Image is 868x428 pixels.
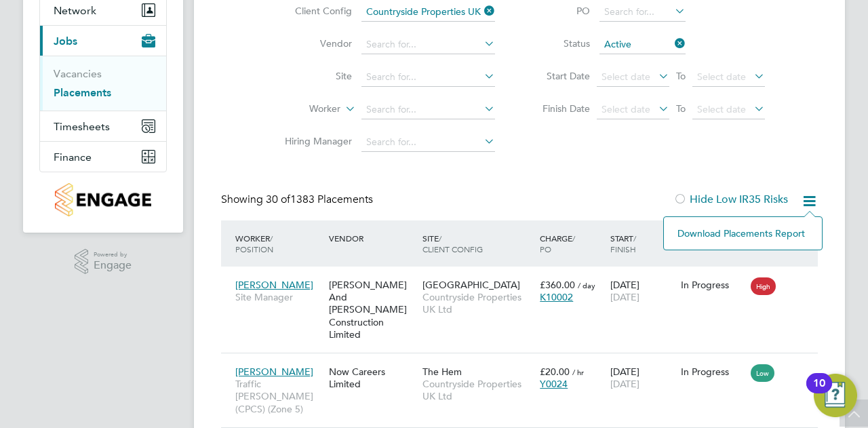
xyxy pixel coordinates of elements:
[419,226,536,261] div: Site
[325,359,419,397] div: Now Careers Limited
[422,366,462,378] span: The Hem
[607,272,677,310] div: [DATE]
[40,142,166,172] button: Finance
[540,378,568,390] span: Y0024
[361,68,495,87] input: Search for...
[601,103,650,115] span: Select date
[673,193,788,206] label: Hide Low IR35 Risks
[235,378,322,415] span: Traffic [PERSON_NAME] (CPCS) (Zone 5)
[54,67,102,80] a: Vacancies
[40,111,166,141] button: Timesheets
[266,193,290,206] span: 30 of
[529,102,590,115] label: Finish Date
[54,35,77,47] span: Jobs
[599,3,686,22] input: Search for...
[232,226,325,261] div: Worker
[540,366,570,378] span: £20.00
[235,233,273,254] span: / Position
[681,279,745,291] div: In Progress
[422,279,520,291] span: [GEOGRAPHIC_DATA]
[751,364,774,382] span: Low
[325,272,419,347] div: [PERSON_NAME] And [PERSON_NAME] Construction Limited
[529,5,590,17] label: PO
[422,291,533,315] span: Countryside Properties UK Ltd
[361,3,495,22] input: Search for...
[94,260,132,271] span: Engage
[232,271,818,283] a: [PERSON_NAME]Site Manager[PERSON_NAME] And [PERSON_NAME] Construction Limited[GEOGRAPHIC_DATA]Cou...
[54,86,111,99] a: Placements
[540,279,575,291] span: £360.00
[235,366,313,378] span: [PERSON_NAME]
[274,135,352,147] label: Hiring Manager
[607,226,677,261] div: Start
[235,279,313,291] span: [PERSON_NAME]
[232,358,818,370] a: [PERSON_NAME]Traffic [PERSON_NAME] (CPCS) (Zone 5)Now Careers LimitedThe HemCountryside Propertie...
[540,291,573,303] span: K10002
[274,37,352,50] label: Vendor
[672,100,690,117] span: To
[221,193,376,207] div: Showing
[578,280,595,290] span: / day
[274,5,352,17] label: Client Config
[540,233,575,254] span: / PO
[262,102,340,116] label: Worker
[54,4,96,17] span: Network
[325,226,419,250] div: Vendor
[422,378,533,402] span: Countryside Properties UK Ltd
[671,224,815,243] li: Download Placements Report
[361,35,495,54] input: Search for...
[601,71,650,83] span: Select date
[54,151,92,163] span: Finance
[572,367,584,377] span: / hr
[422,233,483,254] span: / Client Config
[75,249,132,275] a: Powered byEngage
[274,70,352,82] label: Site
[672,67,690,85] span: To
[607,359,677,397] div: [DATE]
[813,383,825,401] div: 10
[40,56,166,111] div: Jobs
[94,249,132,260] span: Powered by
[681,366,745,378] div: In Progress
[536,226,607,261] div: Charge
[40,26,166,56] button: Jobs
[529,37,590,50] label: Status
[697,71,746,83] span: Select date
[55,183,151,216] img: countryside-properties-logo-retina.png
[610,291,639,303] span: [DATE]
[751,277,776,295] span: High
[814,374,857,417] button: Open Resource Center, 10 new notifications
[529,70,590,82] label: Start Date
[54,120,110,133] span: Timesheets
[599,35,686,54] input: Select one
[361,133,495,152] input: Search for...
[361,100,495,119] input: Search for...
[266,193,373,206] span: 1383 Placements
[697,103,746,115] span: Select date
[610,233,636,254] span: / Finish
[235,291,322,303] span: Site Manager
[39,183,167,216] a: Go to home page
[610,378,639,390] span: [DATE]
